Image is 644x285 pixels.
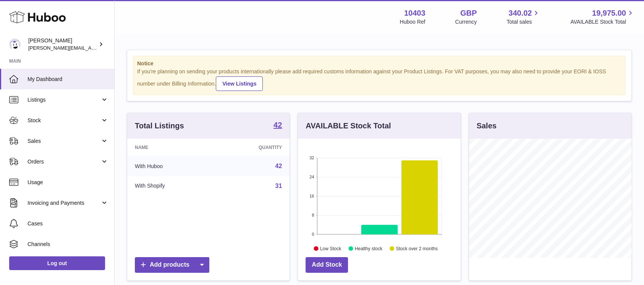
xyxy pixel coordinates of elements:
text: 0 [312,232,314,236]
h3: AVAILABLE Stock Total [306,121,391,131]
div: If you're planning on sending your products internationally please add required customs informati... [137,68,621,91]
text: Healthy stock [355,246,383,251]
div: Currency [455,18,477,26]
span: Invoicing and Payments [28,199,100,207]
text: 16 [310,194,314,198]
span: AVAILABLE Stock Total [570,18,635,26]
div: Huboo Ref [400,18,426,26]
span: My Dashboard [28,76,108,83]
td: With Huboo [127,156,215,176]
strong: 42 [273,121,282,129]
text: Low Stock [320,246,341,251]
h3: Total Listings [135,121,184,131]
span: Channels [28,241,108,248]
a: 42 [273,121,282,130]
text: 32 [310,155,314,160]
div: [PERSON_NAME] [28,37,97,52]
strong: 10403 [404,8,426,18]
span: Sales [28,138,100,145]
span: 19,975.00 [592,8,626,18]
a: 42 [275,163,282,169]
a: 340.02 Total sales [506,8,540,26]
td: With Shopify [127,176,215,196]
h3: Sales [477,121,497,131]
span: Usage [28,179,108,186]
th: Name [127,139,215,156]
span: Stock [28,117,100,124]
a: 19,975.00 AVAILABLE Stock Total [570,8,635,26]
a: Add Stock [306,257,348,273]
span: Cases [28,220,108,227]
a: View Listings [216,76,263,91]
span: Listings [28,96,100,104]
strong: GBP [460,8,477,18]
th: Quantity [215,139,290,156]
a: Log out [9,256,105,270]
span: Total sales [506,18,540,26]
span: 340.02 [508,8,532,18]
text: Stock over 2 months [396,246,438,251]
text: 8 [312,213,314,217]
span: Orders [28,158,100,165]
text: 24 [310,175,314,179]
a: Add products [135,257,209,273]
strong: Notice [137,60,621,67]
span: [PERSON_NAME][EMAIL_ADDRESS][DOMAIN_NAME] [28,45,153,51]
a: 31 [275,183,282,189]
img: keval@makerscabinet.com [9,39,21,50]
